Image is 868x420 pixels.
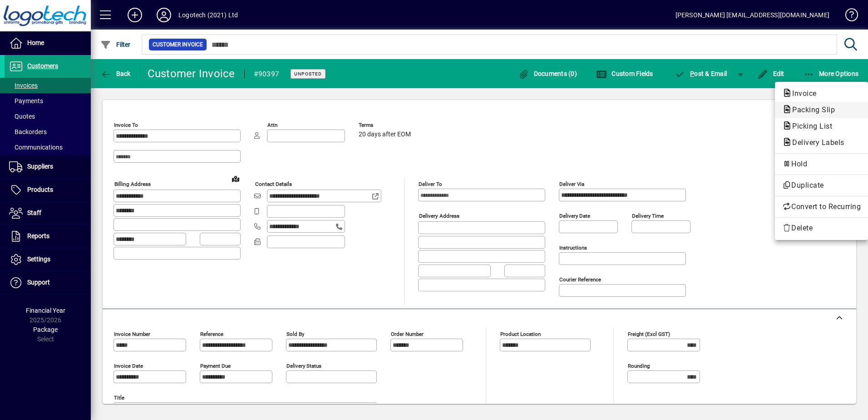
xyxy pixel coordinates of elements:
span: Duplicate [782,180,861,191]
span: Delete [782,223,861,234]
span: Picking List [782,122,837,130]
span: Invoice [782,89,821,98]
span: Convert to Recurring [782,201,861,212]
span: Hold [782,159,861,170]
span: Delivery Labels [782,138,849,147]
span: Packing Slip [782,105,839,114]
